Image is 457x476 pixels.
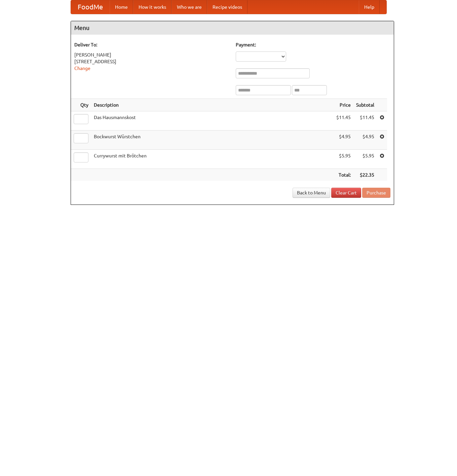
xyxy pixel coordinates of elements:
[74,66,90,71] a: Change
[353,111,377,131] td: $11.45
[334,150,353,169] td: $5.95
[74,41,229,48] h5: Deliver To:
[133,0,172,14] a: How it works
[91,150,334,169] td: Currywurst mit Brötchen
[74,58,229,65] div: [STREET_ADDRESS]
[334,99,353,111] th: Price
[362,188,390,198] button: Purchase
[293,188,330,198] a: Back to Menu
[334,169,353,181] th: Total:
[74,51,229,58] div: [PERSON_NAME]
[236,41,390,48] h5: Payment:
[91,131,334,150] td: Bockwurst Würstchen
[334,131,353,150] td: $4.95
[91,111,334,131] td: Das Hausmannskost
[353,150,377,169] td: $5.95
[71,21,394,35] h4: Menu
[110,0,133,14] a: Home
[331,188,361,198] a: Clear Cart
[91,99,334,111] th: Description
[334,111,353,131] td: $11.45
[353,131,377,150] td: $4.95
[359,0,380,14] a: Help
[172,0,207,14] a: Who we are
[71,0,110,14] a: FoodMe
[353,99,377,111] th: Subtotal
[71,99,91,111] th: Qty
[353,169,377,181] th: $22.35
[207,0,247,14] a: Recipe videos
